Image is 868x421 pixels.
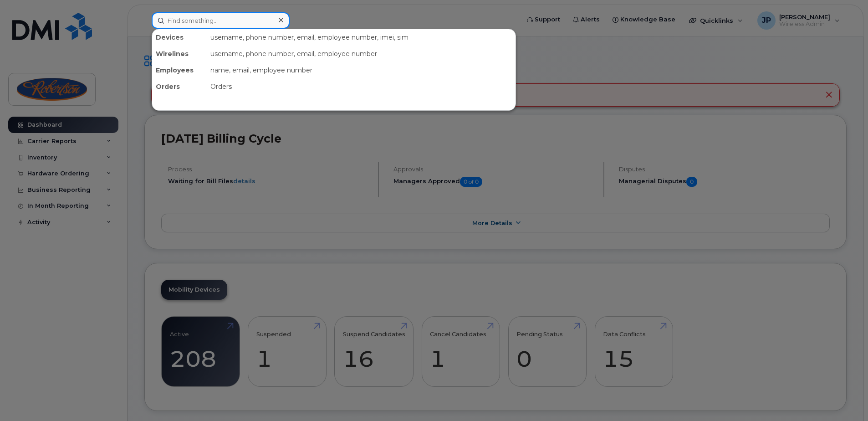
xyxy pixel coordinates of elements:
div: Orders [207,78,516,95]
div: name, email, employee number [207,62,516,78]
div: Wirelines [152,46,207,62]
div: username, phone number, email, employee number [207,46,516,62]
div: username, phone number, email, employee number, imei, sim [207,29,516,46]
div: Orders [152,78,207,95]
div: Devices [152,29,207,46]
div: Employees [152,62,207,78]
